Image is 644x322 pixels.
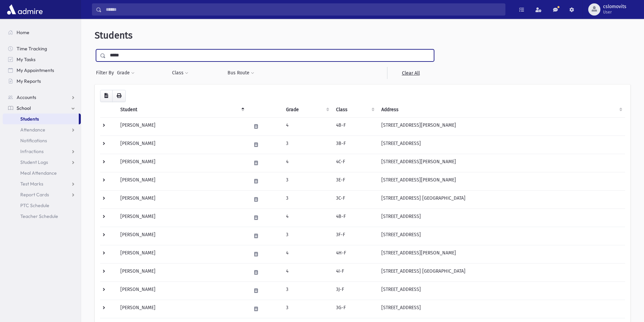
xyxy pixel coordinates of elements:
[3,92,81,103] a: Accounts
[117,67,135,79] button: Grade
[3,157,81,168] a: Student Logs
[282,172,332,190] td: 3
[20,116,39,122] span: Students
[377,190,625,208] td: [STREET_ADDRESS] [GEOGRAPHIC_DATA]
[282,190,332,208] td: 3
[116,135,247,154] td: [PERSON_NAME]
[3,76,81,86] a: My Reports
[332,154,377,172] td: 4C-F
[282,281,332,300] td: 3
[377,245,625,263] td: [STREET_ADDRESS][PERSON_NAME]
[387,67,434,79] a: Clear All
[17,78,41,84] span: My Reports
[3,146,81,157] a: Infractions
[20,138,47,144] span: Notifications
[96,69,117,76] span: Filter By
[282,208,332,227] td: 4
[20,170,57,176] span: Meal Attendance
[112,90,126,102] button: Print
[95,30,133,41] span: Students
[172,67,189,79] button: Class
[3,189,81,200] a: Report Cards
[3,27,81,38] a: Home
[3,65,81,76] a: My Appointments
[603,9,626,15] span: User
[100,90,113,102] button: CSV
[20,192,49,198] span: Report Cards
[17,29,29,35] span: Home
[332,263,377,281] td: 4I-F
[3,43,81,54] a: Time Tracking
[3,178,81,189] a: Test Marks
[377,281,625,300] td: [STREET_ADDRESS]
[377,154,625,172] td: [STREET_ADDRESS][PERSON_NAME]
[377,208,625,227] td: [STREET_ADDRESS]
[282,245,332,263] td: 4
[116,172,247,190] td: [PERSON_NAME]
[332,135,377,154] td: 3B-F
[332,190,377,208] td: 3C-F
[20,213,58,219] span: Teacher Schedule
[20,148,44,154] span: Infractions
[377,300,625,318] td: [STREET_ADDRESS]
[377,263,625,281] td: [STREET_ADDRESS] [GEOGRAPHIC_DATA]
[17,94,36,100] span: Accounts
[20,202,49,208] span: PTC Schedule
[3,124,81,135] a: Attendance
[332,227,377,245] td: 3F-F
[116,154,247,172] td: [PERSON_NAME]
[282,117,332,135] td: 4
[116,190,247,208] td: [PERSON_NAME]
[3,54,81,65] a: My Tasks
[116,102,247,118] th: Student: activate to sort column descending
[282,135,332,154] td: 3
[282,227,332,245] td: 3
[116,117,247,135] td: [PERSON_NAME]
[116,227,247,245] td: [PERSON_NAME]
[17,46,47,52] span: Time Tracking
[282,300,332,318] td: 3
[282,263,332,281] td: 4
[282,102,332,118] th: Grade: activate to sort column ascending
[377,135,625,154] td: [STREET_ADDRESS]
[377,172,625,190] td: [STREET_ADDRESS][PERSON_NAME]
[377,227,625,245] td: [STREET_ADDRESS]
[20,127,45,133] span: Attendance
[377,117,625,135] td: [STREET_ADDRESS][PERSON_NAME]
[116,281,247,300] td: [PERSON_NAME]
[227,67,255,79] button: Bus Route
[332,300,377,318] td: 3G-F
[3,135,81,146] a: Notifications
[332,245,377,263] td: 4H-F
[102,3,505,16] input: Search
[3,103,81,114] a: School
[116,263,247,281] td: [PERSON_NAME]
[332,172,377,190] td: 3E-F
[20,159,48,165] span: Student Logs
[17,105,31,111] span: School
[3,114,79,124] a: Students
[116,208,247,227] td: [PERSON_NAME]
[3,211,81,222] a: Teacher Schedule
[20,181,43,187] span: Test Marks
[17,56,35,63] span: My Tasks
[3,168,81,178] a: Meal Attendance
[332,208,377,227] td: 4B-F
[116,245,247,263] td: [PERSON_NAME]
[3,200,81,211] a: PTC Schedule
[603,4,626,9] span: cslomovits
[332,102,377,118] th: Class: activate to sort column ascending
[17,67,54,73] span: My Appointments
[116,300,247,318] td: [PERSON_NAME]
[5,3,44,16] img: AdmirePro
[332,117,377,135] td: 4B-F
[282,154,332,172] td: 4
[332,281,377,300] td: 3J-F
[377,102,625,118] th: Address: activate to sort column ascending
